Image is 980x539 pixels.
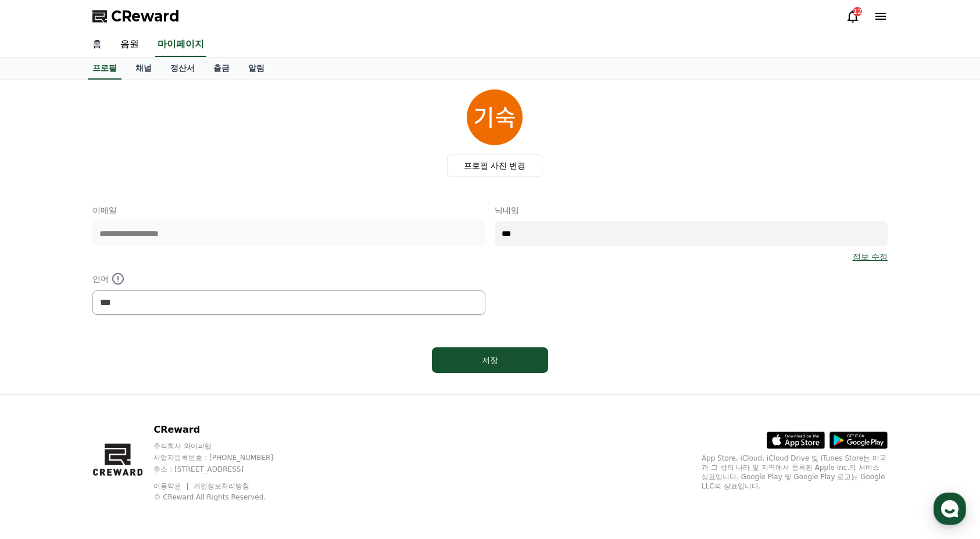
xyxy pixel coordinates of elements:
a: 홈 [3,368,77,397]
div: 저장 [455,354,525,366]
span: 대화 [106,386,120,396]
p: © CReward All Rights Reserved. [153,493,295,502]
p: CReward [153,423,295,437]
p: 이메일 [92,204,485,216]
a: 이용약관 [153,482,190,490]
a: 프로필 [88,58,121,80]
p: 주소 : [STREET_ADDRESS] [153,465,295,474]
a: 알림 [239,58,274,80]
label: 프로필 사진 변경 [447,154,543,177]
button: 저장 [432,347,548,373]
p: App Store, iCloud, iCloud Drive 및 iTunes Store는 미국과 그 밖의 나라 및 지역에서 등록된 Apple Inc.의 서비스 상표입니다. Goo... [702,454,888,491]
a: 출금 [204,58,239,80]
span: 설정 [180,386,194,395]
p: 사업자등록번호 : [PHONE_NUMBER] [153,453,295,462]
a: 홈 [83,33,111,57]
a: 채널 [126,58,161,80]
span: 홈 [37,386,44,395]
a: 음원 [111,33,148,57]
a: 설정 [150,368,223,397]
p: 언어 [92,272,485,286]
a: CReward [92,7,180,26]
div: 12 [853,7,862,16]
a: 개인정보처리방침 [194,482,249,490]
a: 12 [846,9,860,23]
a: 마이페이지 [155,33,206,57]
span: CReward [111,7,180,26]
img: profile_image [467,89,523,145]
p: 주식회사 와이피랩 [153,441,295,451]
p: 닉네임 [495,204,888,216]
a: 대화 [77,368,150,397]
a: 정산서 [161,58,204,80]
a: 정보 수정 [853,251,888,263]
